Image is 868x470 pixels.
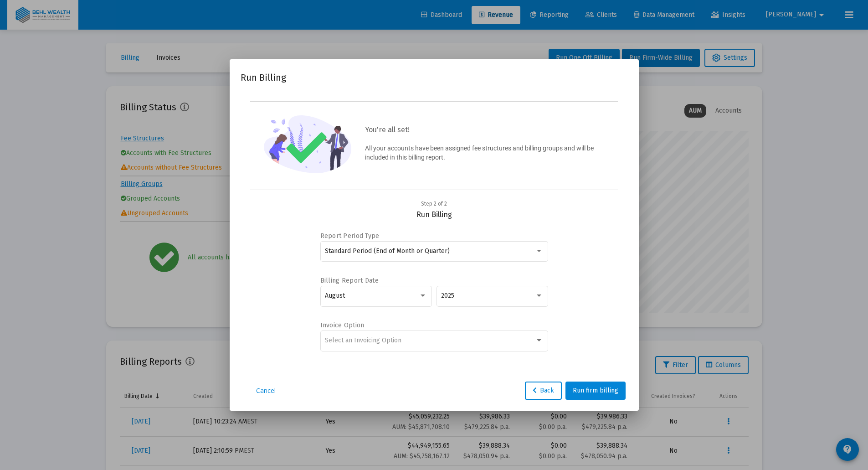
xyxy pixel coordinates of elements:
label: Billing Report Date [320,277,544,284]
img: confirmation [264,115,352,173]
span: Select an Invoicing Option [325,336,401,344]
div: Step 2 of 2 [421,199,447,208]
h3: You're all set! [365,124,604,136]
span: Standard Period (End of Month or Quarter) [325,247,450,255]
label: Invoice Option [320,321,544,329]
a: Cancel [243,386,289,395]
span: Run firm billing [573,387,618,394]
span: Back [533,387,554,394]
p: All your accounts have been assigned fee structures and billing groups and will be included in th... [365,144,604,162]
div: Run Billing [252,199,617,219]
span: 2025 [441,292,454,300]
h2: Run Billing [241,70,286,85]
label: Report Period Type [320,232,544,240]
button: Back [525,382,562,400]
button: Run firm billing [565,382,626,400]
span: August [325,292,345,300]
